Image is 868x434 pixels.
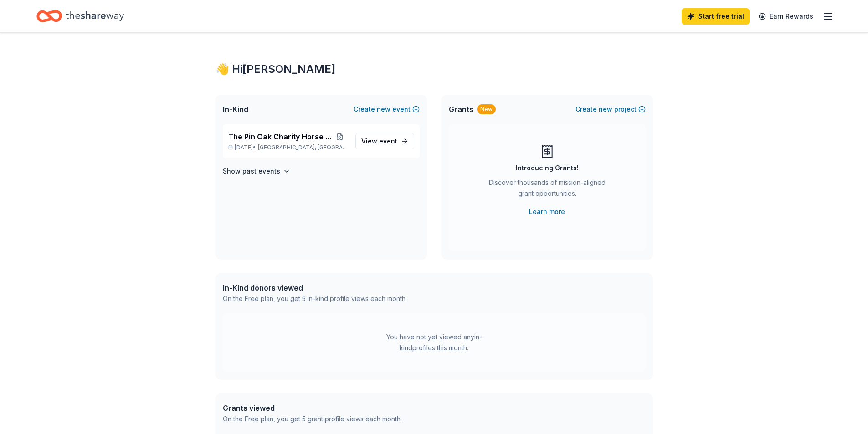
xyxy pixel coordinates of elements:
span: new [599,104,612,115]
span: Grants [449,104,473,115]
a: Learn more [529,206,565,217]
div: New [477,104,496,114]
span: The Pin Oak Charity Horse Show [228,131,332,142]
div: On the Free plan, you get 5 grant profile views each month. [223,414,402,424]
a: View event [355,133,414,149]
span: new [377,104,390,115]
button: Createnewproject [575,104,646,115]
a: Start free trial [682,8,750,25]
p: [DATE] • [228,144,348,151]
button: Show past events [223,166,290,177]
span: event [379,137,397,145]
span: View [361,136,397,147]
div: Grants viewed [223,403,402,414]
span: In-Kind [223,104,248,115]
div: Introducing Grants! [516,163,579,174]
div: 👋 Hi [PERSON_NAME] [216,62,653,77]
div: In-Kind donors viewed [223,282,407,293]
h4: Show past events [223,166,280,177]
div: On the Free plan, you get 5 in-kind profile views each month. [223,293,407,304]
a: Earn Rewards [753,8,819,25]
button: Createnewevent [354,104,420,115]
div: Discover thousands of mission-aligned grant opportunities. [485,177,609,203]
span: [GEOGRAPHIC_DATA], [GEOGRAPHIC_DATA] [258,144,348,151]
div: You have not yet viewed any in-kind profiles this month. [377,332,491,353]
a: Home [36,5,124,27]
